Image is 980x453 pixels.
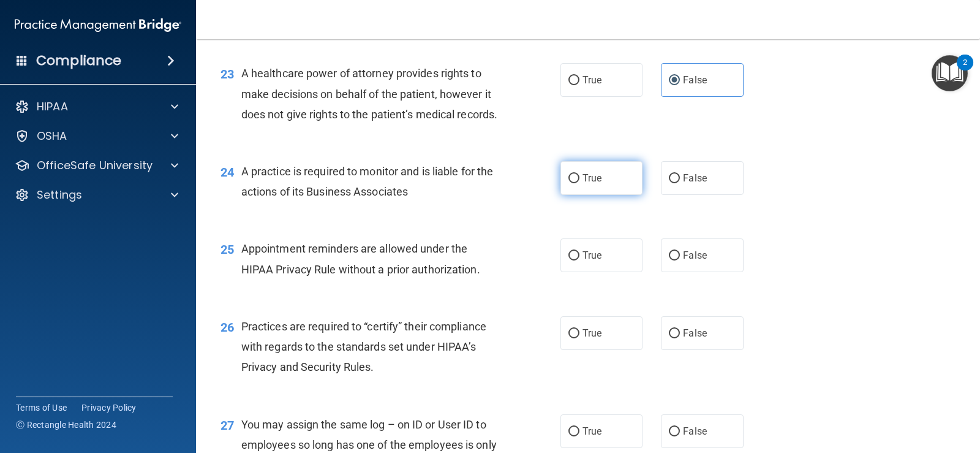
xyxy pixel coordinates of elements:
[241,165,494,198] span: A practice is required to monitor and is liable for the actions of its Business Associates
[683,249,707,261] span: False
[15,158,178,173] a: OfficeSafe University
[221,165,234,180] span: 24
[669,329,680,338] input: False
[683,327,707,339] span: False
[81,402,137,414] a: Privacy Policy
[568,174,579,183] input: True
[16,419,116,431] span: Ⓒ Rectangle Health 2024
[241,320,486,373] span: Practices are required to “certify” their compliance with regards to the standards set under HIPA...
[669,174,680,183] input: False
[683,74,707,86] span: False
[669,427,680,436] input: False
[568,329,579,338] input: True
[15,13,181,37] img: PMB logo
[683,425,707,437] span: False
[582,327,601,339] span: True
[568,251,579,261] input: True
[37,99,68,114] p: HIPAA
[37,129,67,143] p: OSHA
[36,52,121,69] h4: Compliance
[221,242,234,257] span: 25
[919,369,965,416] iframe: Drift Widget Chat Controller
[37,158,153,173] p: OfficeSafe University
[16,402,67,414] a: Terms of Use
[582,249,601,261] span: True
[582,74,601,86] span: True
[241,67,497,120] span: A healthcare power of attorney provides rights to make decisions on behalf of the patient, howeve...
[932,55,968,91] button: Open Resource Center, 2 new notifications
[221,67,234,82] span: 23
[582,425,601,437] span: True
[241,242,480,275] span: Appointment reminders are allowed under the HIPAA Privacy Rule without a prior authorization.
[683,172,707,184] span: False
[15,99,178,114] a: HIPAA
[963,63,967,78] div: 2
[37,188,82,202] p: Settings
[568,427,579,436] input: True
[15,129,178,143] a: OSHA
[221,418,234,433] span: 27
[568,76,579,85] input: True
[582,172,601,184] span: True
[15,188,178,202] a: Settings
[669,76,680,85] input: False
[669,251,680,261] input: False
[221,320,234,335] span: 26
